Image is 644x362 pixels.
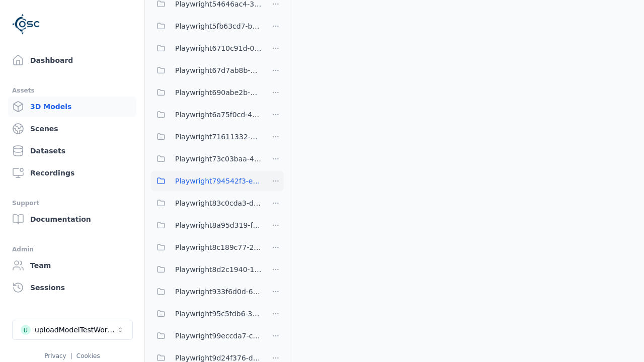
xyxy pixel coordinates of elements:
[175,330,262,342] span: Playwright99eccda7-cb0a-4e38-9e00-3a40ae80a22c
[8,119,136,139] a: Scenes
[12,197,132,209] div: Support
[8,97,136,117] a: 3D Models
[151,105,262,125] button: Playwright6a75f0cd-47ca-4f0d-873f-aeb3b152b520
[76,352,100,359] a: Cookies
[12,243,132,255] div: Admin
[151,193,262,213] button: Playwright83c0cda3-d087-422e-9e15-ef2634b6dd11
[175,219,262,231] span: Playwright8a95d319-fb51-49d6-a655-cce786b7c22b
[175,241,262,253] span: Playwright8c189c77-2124-48a5-8aa8-464442895baa
[151,215,262,235] button: Playwright8a95d319-fb51-49d6-a655-cce786b7c22b
[8,141,136,161] a: Datasets
[151,237,262,257] button: Playwright8c189c77-2124-48a5-8aa8-464442895baa
[12,84,132,97] div: Assets
[151,149,262,169] button: Playwright73c03baa-4f0a-4657-a5d5-6f6082d1f265
[8,209,136,229] a: Documentation
[151,38,262,58] button: Playwright6710c91d-07a5-4a5f-bc31-15aada0747da
[175,20,262,32] span: Playwright5fb63cd7-bd5b-4903-ad13-a268112dd670
[44,352,66,359] a: Privacy
[175,109,262,121] span: Playwright6a75f0cd-47ca-4f0d-873f-aeb3b152b520
[175,263,262,276] span: Playwright8d2c1940-120b-4efb-97d4-759d55019d5b
[175,42,262,54] span: Playwright6710c91d-07a5-4a5f-bc31-15aada0747da
[175,308,262,320] span: Playwright95c5fdb6-3152-4858-b456-48f31a8a1a3d
[175,131,262,143] span: Playwright71611332-6176-480e-b9b7-226065231370
[70,352,72,359] span: |
[21,325,31,335] div: u
[151,127,262,147] button: Playwright71611332-6176-480e-b9b7-226065231370
[151,16,262,36] button: Playwright5fb63cd7-bd5b-4903-ad13-a268112dd670
[151,60,262,80] button: Playwright67d7ab8b-4d57-4e45-99c7-73ebf93d00b6
[8,255,136,276] a: Team
[175,153,262,165] span: Playwright73c03baa-4f0a-4657-a5d5-6f6082d1f265
[151,326,262,346] button: Playwright99eccda7-cb0a-4e38-9e00-3a40ae80a22c
[151,282,262,302] button: Playwright933f6d0d-6e49-40e9-9474-ae274c141dee
[12,10,40,38] img: Logo
[151,171,262,191] button: Playwright794542f3-ee5f-4c76-88d3-117b0eabea3d
[151,82,262,103] button: Playwright690abe2b-6679-4772-a219-359e77d9bfc8
[175,197,262,209] span: Playwright83c0cda3-d087-422e-9e15-ef2634b6dd11
[35,325,116,335] div: uploadModelTestWorkspace
[8,278,136,298] a: Sessions
[8,50,136,70] a: Dashboard
[12,320,133,340] button: Select a workspace
[175,175,262,187] span: Playwright794542f3-ee5f-4c76-88d3-117b0eabea3d
[175,86,262,99] span: Playwright690abe2b-6679-4772-a219-359e77d9bfc8
[175,64,262,76] span: Playwright67d7ab8b-4d57-4e45-99c7-73ebf93d00b6
[151,259,262,280] button: Playwright8d2c1940-120b-4efb-97d4-759d55019d5b
[8,163,136,183] a: Recordings
[151,304,262,324] button: Playwright95c5fdb6-3152-4858-b456-48f31a8a1a3d
[175,286,262,298] span: Playwright933f6d0d-6e49-40e9-9474-ae274c141dee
